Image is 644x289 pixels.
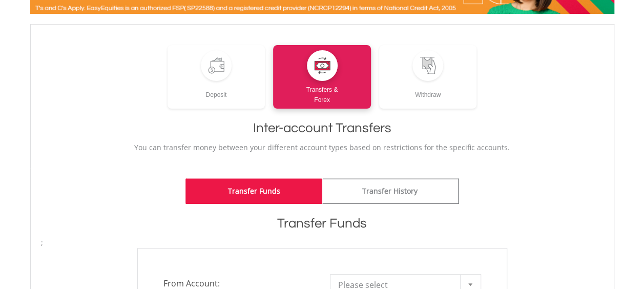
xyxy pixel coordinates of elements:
[168,81,265,100] div: Deposit
[41,142,604,153] p: You can transfer money between your different account types based on restrictions for the specifi...
[379,45,477,109] a: Withdraw
[168,45,265,109] a: Deposit
[273,81,371,105] div: Transfers & Forex
[379,81,477,100] div: Withdraw
[322,178,459,204] a: Transfer History
[185,178,322,204] a: Transfer Funds
[41,214,604,233] h1: Transfer Funds
[273,45,371,109] a: Transfers &Forex
[41,119,604,137] h1: Inter-account Transfers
